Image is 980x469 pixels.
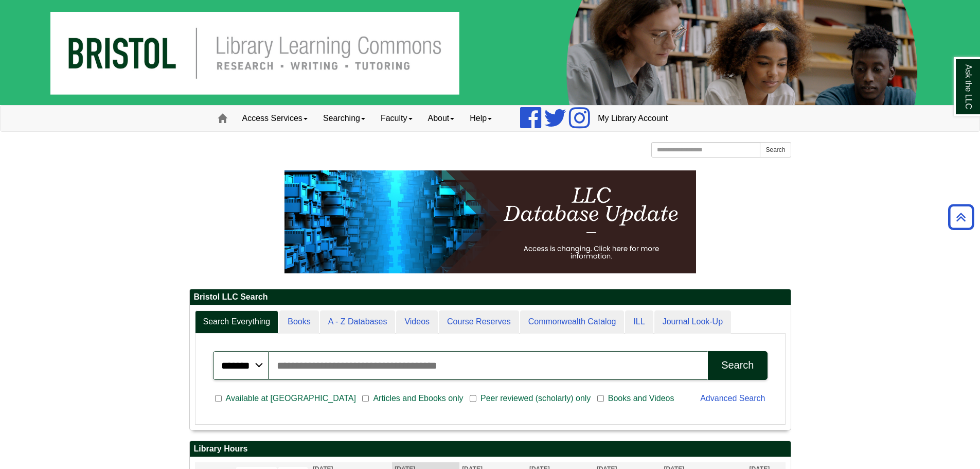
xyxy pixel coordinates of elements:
a: Course Reserves [439,310,519,334]
a: Books [279,310,318,334]
input: Articles and Ebooks only [362,394,369,403]
button: Search [760,142,791,158]
a: Search Everything [195,310,279,334]
a: Help [462,106,500,131]
span: Peer reviewed (scholarly) only [476,392,595,405]
a: A - Z Databases [320,310,396,334]
a: Advanced Search [700,394,765,403]
a: Videos [396,310,438,334]
div: Search [721,359,754,371]
h2: Bristol LLC Search [190,289,791,305]
h2: Library Hours [190,441,791,457]
a: Searching [315,106,373,131]
input: Peer reviewed (scholarly) only [470,394,476,403]
img: HTML tutorial [284,170,696,273]
span: Books and Videos [604,392,679,405]
a: Journal Look-Up [654,310,731,334]
a: ILL [625,310,653,334]
a: Access Services [235,106,315,131]
span: Available at [GEOGRAPHIC_DATA] [222,392,360,405]
a: Back to Top [945,210,977,224]
a: My Library Account [590,106,675,131]
a: About [420,106,462,131]
a: Commonwealth Catalog [520,310,625,334]
span: Articles and Ebooks only [369,392,467,405]
input: Available at [GEOGRAPHIC_DATA] [215,394,222,403]
button: Search [708,351,767,380]
input: Books and Videos [597,394,604,403]
a: Faculty [373,106,420,131]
